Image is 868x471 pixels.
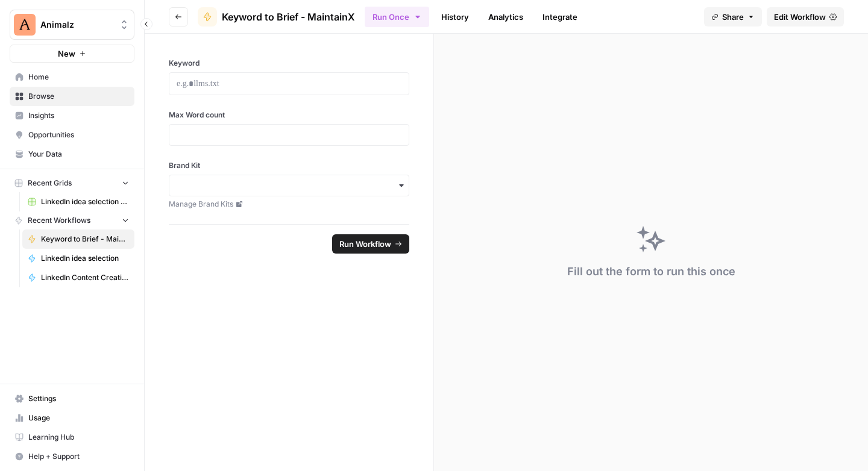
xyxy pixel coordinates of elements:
span: Settings [28,393,129,404]
a: Settings [10,389,134,408]
a: Opportunities [10,125,134,145]
a: Keyword to Brief - MaintainX [198,7,355,27]
label: Max Word count [169,110,409,120]
a: LinkedIn idea selection Grid [22,192,134,211]
span: Help + Support [28,451,129,462]
span: Opportunities [28,129,129,140]
span: Your Data [28,149,129,160]
button: Recent Grids [10,174,134,192]
button: Workspace: Animalz [10,10,134,40]
span: LinkedIn Content Creation [41,272,129,283]
span: New [58,48,75,60]
button: Run Once [365,7,429,27]
a: Manage Brand Kits [169,199,409,210]
span: LinkedIn idea selection Grid [41,196,129,207]
span: Browse [28,91,129,102]
label: Keyword [169,58,409,69]
a: Home [10,67,134,87]
a: LinkedIn Content Creation [22,268,134,287]
label: Brand Kit [169,160,409,171]
a: Usage [10,408,134,428]
a: Learning Hub [10,428,134,447]
a: Keyword to Brief - MaintainX [22,229,134,249]
img: Animalz Logo [14,14,36,36]
span: Keyword to Brief - MaintainX [41,234,129,245]
a: History [434,7,476,27]
span: Animalz [40,19,113,31]
span: Run Workflow [339,238,391,250]
a: Integrate [535,7,585,27]
span: LinkedIn idea selection [41,253,129,264]
span: Recent Grids [28,178,72,189]
button: Recent Workflows [10,211,134,229]
div: Fill out the form to run this once [567,263,735,280]
button: New [10,45,134,63]
a: Browse [10,87,134,106]
span: Learning Hub [28,432,129,443]
button: Share [704,7,762,27]
button: Help + Support [10,447,134,466]
button: Run Workflow [332,234,409,254]
a: Your Data [10,145,134,164]
a: LinkedIn idea selection [22,249,134,268]
span: Home [28,72,129,83]
a: Analytics [481,7,530,27]
span: Usage [28,413,129,423]
span: Share [722,11,744,23]
span: Keyword to Brief - MaintainX [222,10,355,24]
a: Insights [10,106,134,125]
a: Edit Workflow [767,7,844,27]
span: Recent Workflows [28,215,90,226]
span: Insights [28,110,129,121]
span: Edit Workflow [774,11,826,23]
